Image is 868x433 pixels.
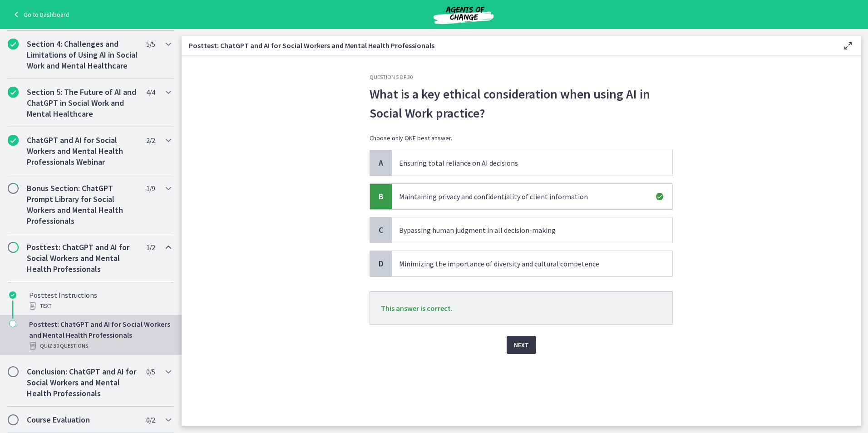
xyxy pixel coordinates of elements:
[29,290,171,311] div: Posttest Instructions
[375,258,386,269] span: D
[11,9,69,20] a: Go to Dashboard
[146,87,155,98] span: 4 / 4
[29,300,171,311] div: Text
[27,366,138,399] h2: Conclusion: ChatGPT and AI for Social Workers and Mental Health Professionals
[370,133,673,143] p: Choose only ONE best answer.
[375,191,386,202] span: B
[370,74,673,81] h3: Question 5 of 30
[146,135,155,146] span: 2 / 2
[146,414,155,425] span: 0 / 2
[399,191,647,202] p: Maintaining privacy and confidentiality of client information
[27,135,138,167] h2: ChatGPT and AI for Social Workers and Mental Health Professionals Webinar
[375,157,386,168] span: A
[27,242,138,275] h2: Posttest: ChatGPT and AI for Social Workers and Mental Health Professionals
[146,242,155,253] span: 1 / 2
[514,340,529,350] span: Next
[8,135,19,146] i: Completed
[370,84,673,123] p: What is a key ethical consideration when using AI in Social Work practice?
[146,39,155,49] span: 5 / 5
[27,87,138,119] h2: Section 5: The Future of AI and ChatGPT in Social Work and Mental Healthcare
[399,258,647,269] p: Minimizing the importance of diversity and cultural competence
[189,40,828,51] h3: Posttest: ChatGPT and AI for Social Workers and Mental Health Professionals
[8,39,19,49] i: Completed
[52,340,88,351] span: · 30 Questions
[375,225,386,236] span: C
[409,4,518,25] img: Agents of Change Social Work Test Prep
[29,340,171,351] div: Quiz
[27,183,138,226] h2: Bonus Section: ChatGPT Prompt Library for Social Workers and Mental Health Professionals
[399,157,647,168] p: Ensuring total reliance on AI decisions
[146,366,155,377] span: 0 / 5
[399,225,647,236] p: Bypassing human judgment in all decision-making
[9,291,16,299] i: Completed
[29,319,171,351] div: Posttest: ChatGPT and AI for Social Workers and Mental Health Professionals
[146,183,155,194] span: 1 / 9
[381,304,453,313] span: This answer is correct.
[27,414,138,425] h2: Course Evaluation
[27,39,138,71] h2: Section 4: Challenges and Limitations of Using AI in Social Work and Mental Healthcare
[507,336,536,354] button: Next
[8,87,19,98] i: Completed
